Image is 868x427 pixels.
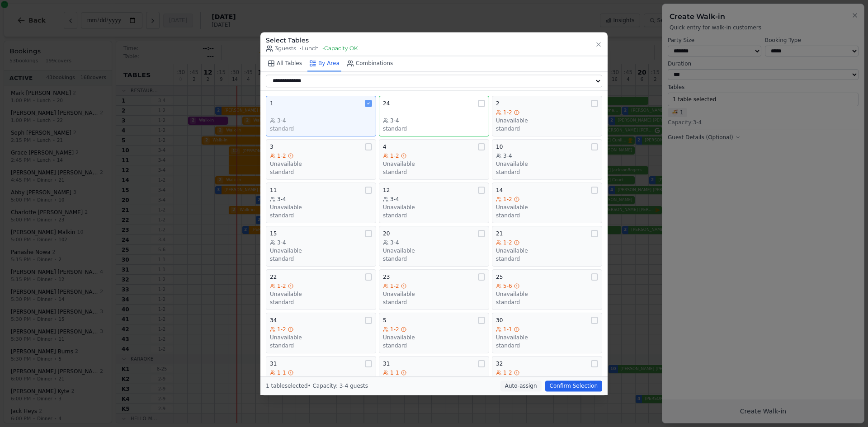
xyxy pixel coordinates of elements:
[496,125,598,132] div: standard
[492,269,602,310] button: 255-6Unavailablestandard
[270,299,372,306] div: standard
[277,196,286,203] span: 3-4
[383,360,390,367] span: 31
[492,356,602,397] button: 321-2Unavailablestandard
[390,152,399,160] span: 1-2
[503,282,512,290] span: 5-6
[266,269,376,310] button: 221-2Unavailablestandard
[270,143,274,150] span: 3
[383,204,485,211] div: Unavailable
[496,169,598,176] div: standard
[270,342,372,349] div: standard
[383,230,390,237] span: 20
[503,196,512,203] span: 1-2
[496,212,598,219] div: standard
[383,317,387,324] span: 5
[496,299,598,306] div: standard
[496,317,503,324] span: 30
[266,56,304,71] button: All Tables
[492,96,602,136] button: 21-2Unavailablestandard
[277,326,286,333] span: 1-2
[383,255,485,263] div: standard
[496,143,503,150] span: 10
[390,282,399,290] span: 1-2
[266,139,376,180] button: 31-2Unavailablestandard
[496,291,598,298] div: Unavailable
[266,36,358,45] h3: Select Tables
[383,299,485,306] div: standard
[270,273,277,281] span: 22
[379,139,489,180] button: 41-2Unavailablestandard
[266,96,376,136] button: 13-4standard
[379,96,489,136] button: 243-4standard
[496,100,500,107] span: 2
[383,247,485,254] div: Unavailable
[266,183,376,223] button: 113-4Unavailablestandard
[496,273,503,281] span: 25
[383,212,485,219] div: standard
[270,334,372,341] div: Unavailable
[270,317,277,324] span: 34
[390,239,399,246] span: 3-4
[300,45,319,52] span: • Lunch
[266,356,376,397] button: 311-1Unavailablestandard
[492,183,602,223] button: 141-2Unavailablestandard
[496,360,503,367] span: 32
[390,369,399,376] span: 1-1
[270,230,277,237] span: 15
[496,187,503,194] span: 14
[492,226,602,267] button: 211-2Unavailablestandard
[503,326,512,333] span: 1-1
[383,100,390,107] span: 24
[383,169,485,176] div: standard
[266,226,376,267] button: 153-4Unavailablestandard
[277,239,286,246] span: 3-4
[277,117,286,124] span: 3-4
[496,160,598,168] div: Unavailable
[390,117,399,124] span: 3-4
[383,334,485,341] div: Unavailable
[270,212,372,219] div: standard
[270,100,274,107] span: 1
[266,383,368,389] span: 1 table selected • Capacity: 3-4 guests
[270,169,372,176] div: standard
[270,125,372,132] div: standard
[390,196,399,203] span: 3-4
[503,109,512,116] span: 1-2
[383,291,485,298] div: Unavailable
[270,160,372,168] div: Unavailable
[496,230,503,237] span: 21
[503,369,512,376] span: 1-2
[496,204,598,211] div: Unavailable
[492,139,602,180] button: 103-4Unavailablestandard
[390,326,399,333] span: 1-2
[496,255,598,263] div: standard
[545,380,602,391] button: Confirm Selection
[270,360,277,367] span: 31
[383,125,485,132] div: standard
[496,247,598,254] div: Unavailable
[307,56,341,71] button: By Area
[270,187,277,194] span: 11
[383,342,485,349] div: standard
[379,313,489,353] button: 51-2Unavailablestandard
[496,342,598,349] div: standard
[270,247,372,254] div: Unavailable
[383,187,390,194] span: 12
[322,45,358,52] span: • Capacity OK
[379,269,489,310] button: 231-2Unavailablestandard
[379,356,489,397] button: 311-1Unavailablestandard
[503,152,512,160] span: 3-4
[270,291,372,298] div: Unavailable
[270,255,372,263] div: standard
[383,273,390,281] span: 23
[496,117,598,124] div: Unavailable
[379,226,489,267] button: 203-4Unavailablestandard
[500,380,542,391] button: Auto-assign
[383,160,485,168] div: Unavailable
[379,183,489,223] button: 123-4Unavailablestandard
[496,334,598,341] div: Unavailable
[277,369,286,376] span: 1-1
[266,45,296,52] span: 3 guests
[277,282,286,290] span: 1-2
